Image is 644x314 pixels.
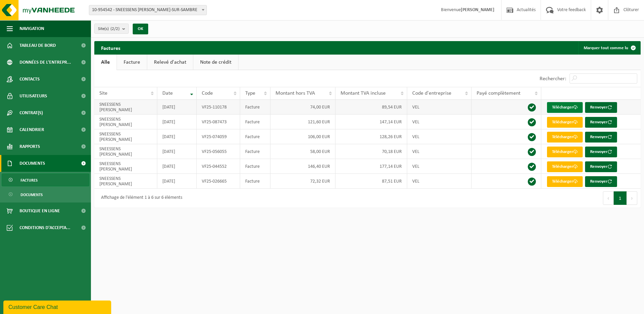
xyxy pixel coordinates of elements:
span: Contacts [20,71,40,88]
button: Site(s)(2/2) [94,24,129,34]
button: OK [133,24,148,34]
button: Renvoyer [585,147,617,157]
td: VF25-110178 [197,100,240,115]
button: Marquer tout comme lu [578,41,640,55]
span: Montant hors TVA [276,91,315,96]
td: 58,00 EUR [270,144,335,159]
td: SNEESSENS [PERSON_NAME] [94,159,157,174]
td: 106,00 EUR [270,129,335,144]
a: Télécharger [547,147,583,157]
td: Facture [240,144,270,159]
span: Documents [21,188,43,201]
td: VEL [407,144,471,159]
td: Facture [240,115,270,129]
span: Payé complètement [477,91,520,96]
a: Documents [2,188,89,201]
td: Facture [240,159,270,174]
td: VF25-087473 [197,115,240,129]
td: 74,00 EUR [270,100,335,115]
span: Code [202,91,213,96]
span: 10-954542 - SNEESSENS BERNARD - JEMEPPE-SUR-SAMBRE [89,5,207,15]
td: [DATE] [157,115,197,129]
td: [DATE] [157,144,197,159]
td: [DATE] [157,100,197,115]
td: SNEESSENS [PERSON_NAME] [94,100,157,115]
a: Télécharger [547,176,583,187]
td: 146,40 EUR [270,159,335,174]
span: Contrat(s) [20,104,43,121]
td: VF25-074059 [197,129,240,144]
button: Renvoyer [585,161,617,172]
td: VEL [407,174,471,189]
td: 87,51 EUR [335,174,407,189]
count: (2/2) [110,27,120,31]
td: VF25-026665 [197,174,240,189]
td: Facture [240,100,270,115]
td: VEL [407,115,471,129]
button: Previous [603,191,614,205]
td: VF25-056055 [197,144,240,159]
span: Factures [21,174,38,187]
td: 72,32 EUR [270,174,335,189]
span: Utilisateurs [20,88,47,104]
a: Télécharger [547,117,583,128]
a: Facture [117,55,147,70]
td: 89,54 EUR [335,100,407,115]
td: Facture [240,174,270,189]
span: Code d'entreprise [412,91,451,96]
td: VEL [407,100,471,115]
a: Télécharger [547,161,583,172]
td: [DATE] [157,174,197,189]
td: 177,14 EUR [335,159,407,174]
span: Date [162,91,173,96]
strong: [PERSON_NAME] [461,7,494,12]
td: Facture [240,129,270,144]
td: 128,26 EUR [335,129,407,144]
td: SNEESSENS [PERSON_NAME] [94,144,157,159]
td: 147,14 EUR [335,115,407,129]
a: Factures [2,174,89,186]
span: Documents [20,155,45,172]
span: Navigation [20,20,44,37]
td: VEL [407,129,471,144]
div: Affichage de l'élément 1 à 6 sur 6 éléments [98,192,182,204]
a: Relevé d'achat [147,55,193,70]
span: Site(s) [98,24,120,34]
a: Alle [94,55,117,70]
td: SNEESSENS [PERSON_NAME] [94,174,157,189]
span: Conditions d'accepta... [20,219,70,236]
td: 121,60 EUR [270,115,335,129]
span: Boutique en ligne [20,202,60,219]
span: Montant TVA incluse [341,91,386,96]
td: SNEESSENS [PERSON_NAME] [94,129,157,144]
iframe: chat widget [3,299,112,314]
a: Note de crédit [193,55,238,70]
label: Rechercher: [540,76,566,82]
button: Renvoyer [585,102,617,113]
td: VF25-044552 [197,159,240,174]
button: Renvoyer [585,117,617,128]
h2: Factures [94,41,127,54]
span: 10-954542 - SNEESSENS BERNARD - JEMEPPE-SUR-SAMBRE [89,5,206,15]
span: Tableau de bord [20,37,56,54]
td: SNEESSENS [PERSON_NAME] [94,115,157,129]
a: Télécharger [547,102,583,113]
span: Site [99,91,107,96]
span: Type [245,91,255,96]
td: VEL [407,159,471,174]
button: Renvoyer [585,132,617,143]
span: Rapports [20,138,40,155]
td: [DATE] [157,129,197,144]
span: Calendrier [20,121,44,138]
td: 70,18 EUR [335,144,407,159]
button: Next [627,191,637,205]
button: Renvoyer [585,176,617,187]
a: Télécharger [547,132,583,143]
button: 1 [614,191,627,205]
span: Données de l'entrepr... [20,54,71,71]
td: [DATE] [157,159,197,174]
